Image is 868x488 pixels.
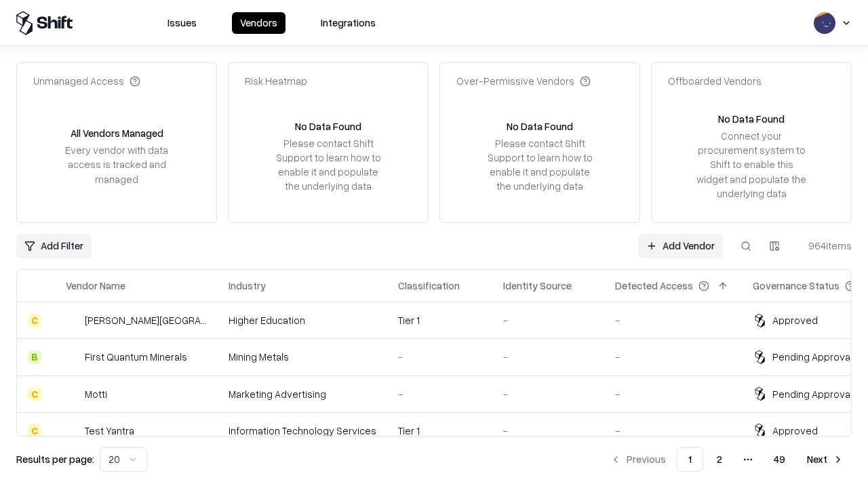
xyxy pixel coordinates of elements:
[28,424,41,437] div: C
[71,126,163,140] div: All Vendors Managed
[16,234,92,258] button: Add Filter
[398,279,460,293] div: Classification
[484,136,596,194] div: Please contact Shift Support to learn how to enable it and populate the underlying data
[799,447,852,472] button: Next
[456,74,591,88] div: Over-Permissive Vendors
[28,350,41,364] div: B
[66,314,79,327] img: Reichman University
[66,387,79,401] img: Motti
[695,129,808,201] div: Connect your procurement system to Shift to enable this widget and populate the underlying data
[677,447,703,472] button: 1
[313,12,384,34] button: Integrations
[398,387,481,401] div: -
[28,387,41,401] div: C
[85,313,207,327] div: [PERSON_NAME][GEOGRAPHIC_DATA]
[668,74,762,88] div: Offboarded Vendors
[229,279,266,293] div: Industry
[602,447,852,472] nav: pagination
[33,74,140,88] div: Unmanaged Access
[66,424,79,437] img: Test Yantra
[503,313,593,327] div: -
[503,387,593,401] div: -
[503,424,593,438] div: -
[615,424,731,438] div: -
[772,350,852,364] div: Pending Approval
[229,387,376,401] div: Marketing Advertising
[232,12,285,34] button: Vendors
[28,314,41,327] div: C
[16,452,94,466] p: Results per page:
[398,350,481,364] div: -
[772,387,852,401] div: Pending Approval
[772,424,818,438] div: Approved
[772,313,818,327] div: Approved
[85,350,187,364] div: First Quantum Minerals
[797,239,852,253] div: 964 items
[85,387,107,401] div: Motti
[706,447,733,472] button: 2
[615,279,693,293] div: Detected Access
[615,313,731,327] div: -
[753,279,840,293] div: Governance Status
[295,119,361,134] div: No Data Found
[763,447,796,472] button: 49
[398,424,481,438] div: Tier 1
[85,424,134,438] div: Test Yantra
[718,112,785,126] div: No Data Found
[503,350,593,364] div: -
[66,350,79,364] img: First Quantum Minerals
[503,279,572,293] div: Identity Source
[615,387,731,401] div: -
[229,350,376,364] div: Mining Metals
[245,74,307,88] div: Risk Heatmap
[398,313,481,327] div: Tier 1
[229,313,376,327] div: Higher Education
[507,119,573,134] div: No Data Found
[60,143,173,186] div: Every vendor with data access is tracked and managed
[159,12,205,34] button: Issues
[272,136,384,194] div: Please contact Shift Support to learn how to enable it and populate the underlying data
[638,234,723,258] a: Add Vendor
[229,424,376,438] div: Information Technology Services
[66,279,125,293] div: Vendor Name
[615,350,731,364] div: -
